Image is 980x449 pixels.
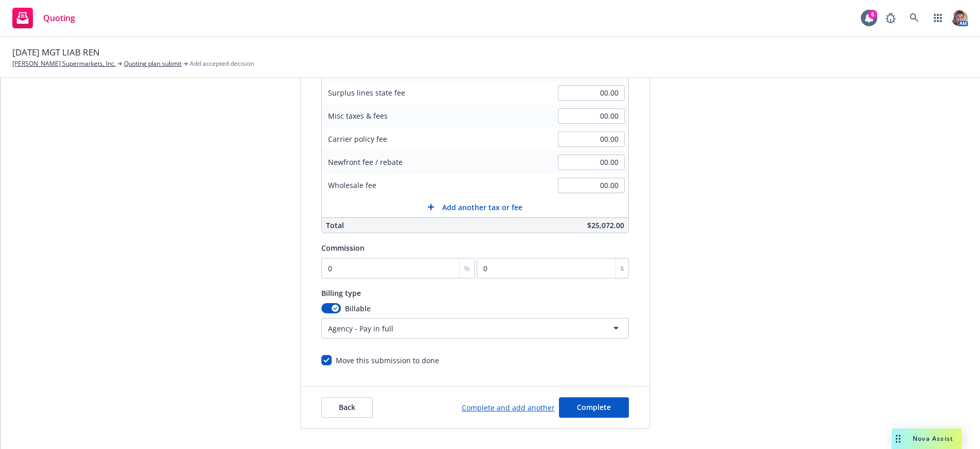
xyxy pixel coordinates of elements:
span: Wholesale fee [328,180,376,190]
span: $ [620,263,624,274]
button: Add another tax or fee [322,197,628,217]
button: Nova Assist [892,428,961,449]
input: 0.00 [558,85,625,101]
span: Surplus lines state fee [328,88,405,98]
span: Quoting [43,14,75,22]
a: Report a Bug [880,8,901,28]
span: Add another tax or fee [442,202,522,213]
a: Quoting plan submit [124,59,182,68]
span: % [464,263,470,274]
a: Search [904,8,924,28]
span: Nova Assist [913,434,953,443]
a: Quoting [8,4,79,32]
img: photo [951,10,968,26]
div: Move this submission to done [336,355,439,366]
div: Drag to move [892,428,904,449]
a: Switch app [928,8,948,28]
span: $25,072.00 [587,220,624,230]
span: Complete [577,402,611,412]
div: Billable [321,303,629,314]
input: 0.00 [558,155,625,170]
a: Complete and add another [462,402,555,413]
span: Total [326,220,344,230]
span: Newfront fee / rebate [328,157,403,167]
span: [DATE] MGT LIAB REN [12,46,100,59]
span: Add accepted decision [190,59,254,68]
input: 0.00 [558,108,625,124]
span: Billing type [321,288,361,298]
span: Back [339,402,355,412]
button: Back [321,397,373,418]
span: Carrier policy fee [328,134,387,144]
input: 0.00 [558,178,625,193]
span: Misc taxes & fees [328,111,388,121]
a: [PERSON_NAME] Supermarkets, Inc. [12,59,116,68]
button: Complete [559,397,629,418]
div: 6 [868,10,877,19]
input: 0.00 [558,132,625,147]
span: Commission [321,243,365,253]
